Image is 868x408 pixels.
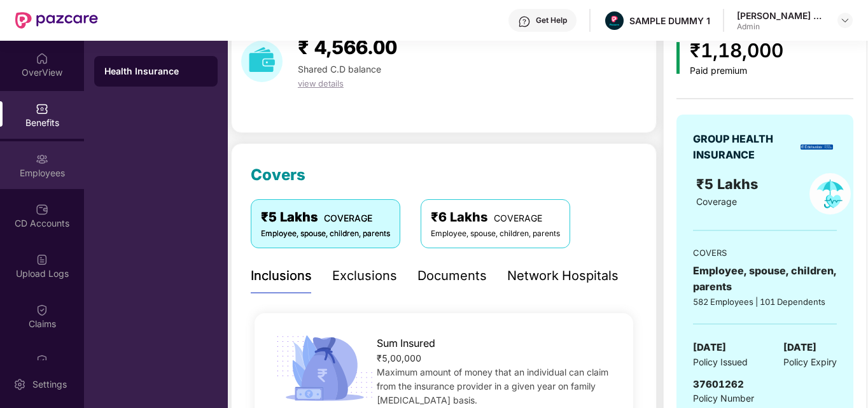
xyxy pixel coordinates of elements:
div: Employee, spouse, children, parents [261,228,390,240]
span: 37601262 [693,378,744,390]
div: ₹5 Lakhs [261,208,390,227]
span: Policy Expiry [783,355,837,369]
div: GROUP HEALTH INSURANCE [693,131,796,163]
img: Pazcare_Alternative_logo-01-01.png [605,11,624,30]
img: svg+xml;base64,PHN2ZyBpZD0iSGVscC0zMngzMiIgeG1sbnM9Imh0dHA6Ly93d3cudzMub3JnLzIwMDAvc3ZnIiB3aWR0aD... [518,15,531,28]
span: Sum Insured [377,335,435,351]
span: Policy Number [693,393,754,404]
img: svg+xml;base64,PHN2ZyBpZD0iVXBsb2FkX0xvZ3MiIGRhdGEtbmFtZT0iVXBsb2FkIExvZ3MiIHhtbG5zPSJodHRwOi8vd3... [36,253,48,266]
span: Coverage [696,196,737,207]
img: svg+xml;base64,PHN2ZyBpZD0iRHJvcGRvd24tMzJ4MzIiIHhtbG5zPSJodHRwOi8vd3d3LnczLm9yZy8yMDAwL3N2ZyIgd2... [840,15,850,25]
div: Documents [417,266,487,286]
img: insurerLogo [801,144,833,150]
div: Inclusions [251,266,312,286]
img: download [241,41,283,82]
span: ₹ 4,566.00 [298,36,397,59]
span: ₹5 Lakhs [696,176,762,192]
img: svg+xml;base64,PHN2ZyBpZD0iQmVuZWZpdHMiIHhtbG5zPSJodHRwOi8vd3d3LnczLm9yZy8yMDAwL3N2ZyIgd2lkdGg9Ij... [36,102,48,115]
img: policyIcon [809,173,851,215]
div: SAMPLE DUMMY 1 [629,15,710,27]
img: svg+xml;base64,PHN2ZyBpZD0iRW1wbG95ZWVzIiB4bWxucz0iaHR0cDovL3d3dy53My5vcmcvMjAwMC9zdmciIHdpZHRoPS... [36,153,48,165]
img: icon [676,42,680,74]
div: Network Hospitals [507,266,619,286]
img: svg+xml;base64,PHN2ZyBpZD0iQ2xhaW0iIHhtbG5zPSJodHRwOi8vd3d3LnczLm9yZy8yMDAwL3N2ZyIgd2lkdGg9IjIwIi... [36,304,48,316]
span: [DATE] [693,340,726,355]
div: Health Insurance [104,65,207,78]
span: COVERAGE [494,213,542,223]
div: ₹1,18,000 [690,36,783,66]
span: Shared C.D balance [298,64,381,74]
img: svg+xml;base64,PHN2ZyBpZD0iSG9tZSIgeG1sbnM9Imh0dHA6Ly93d3cudzMub3JnLzIwMDAvc3ZnIiB3aWR0aD0iMjAiIG... [36,52,48,65]
span: [DATE] [783,340,816,355]
img: icon [272,332,377,405]
div: Admin [737,22,826,32]
div: Employee, spouse, children, parents [693,263,837,295]
img: svg+xml;base64,PHN2ZyBpZD0iQ0RfQWNjb3VudHMiIGRhdGEtbmFtZT0iQ0QgQWNjb3VudHMiIHhtbG5zPSJodHRwOi8vd3... [36,203,48,216]
img: svg+xml;base64,PHN2ZyBpZD0iU2V0dGluZy0yMHgyMCIgeG1sbnM9Imh0dHA6Ly93d3cudzMub3JnLzIwMDAvc3ZnIiB3aW... [13,378,26,391]
span: Covers [251,165,305,184]
div: ₹6 Lakhs [431,208,560,227]
div: [PERSON_NAME] K S [737,10,826,22]
span: Policy Issued [693,355,748,369]
div: Exclusions [332,266,397,286]
img: New Pazcare Logo [15,12,98,29]
div: ₹5,00,000 [377,351,616,365]
div: COVERS [693,246,837,259]
div: Paid premium [690,66,783,76]
span: Maximum amount of money that an individual can claim from the insurance provider in a given year ... [377,367,608,405]
div: Get Help [536,15,567,25]
span: COVERAGE [324,213,372,223]
div: 582 Employees | 101 Dependents [693,295,837,308]
div: Employee, spouse, children, parents [431,228,560,240]
div: Settings [29,378,71,391]
img: svg+xml;base64,PHN2ZyBpZD0iQ2xhaW0iIHhtbG5zPSJodHRwOi8vd3d3LnczLm9yZy8yMDAwL3N2ZyIgd2lkdGg9IjIwIi... [36,354,48,367]
span: view details [298,78,344,88]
